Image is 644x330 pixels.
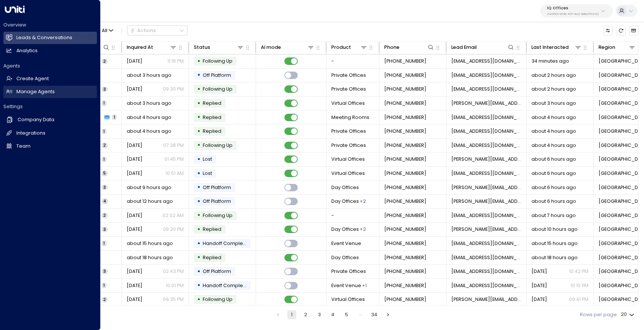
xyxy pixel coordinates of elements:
p: 09:20 PM [163,226,184,233]
span: about 6 hours ago [531,170,576,177]
span: about 4 hours ago [127,128,171,135]
p: 01:45 PM [164,156,184,163]
span: +16475555555 [384,72,426,79]
h2: Team [16,143,31,150]
div: 20 [621,309,636,320]
h2: Settings [3,103,97,110]
span: Aug 12, 2025 [127,156,142,163]
h2: Create Agent [16,75,49,82]
span: about 3 hours ago [531,100,576,107]
span: Toronto, ON [599,184,643,191]
a: Company Data [3,113,97,126]
span: Toronto, ON [599,268,643,275]
div: Private Offices,Sprint Spaces [360,198,366,205]
div: Phone [384,43,435,51]
div: • [197,98,201,109]
div: • [197,252,201,263]
span: about 4 hours ago [531,142,576,149]
span: Ottawa, ON [599,58,643,65]
div: • [197,126,201,137]
span: about 3 hours ago [127,100,171,107]
div: Button group with a nested menu [127,25,187,35]
span: +16136778588 [384,114,426,121]
div: … [356,310,365,319]
button: Go to page 2 [301,310,310,319]
button: Archived Leads [629,26,638,35]
span: Day Offices [331,184,359,191]
p: 10:42 PM [569,268,588,275]
span: Handoff Completed [203,240,251,246]
span: Off Platform [203,184,231,191]
a: Manage Agents [3,86,97,98]
span: lyndon.salandy@gmail.com [451,296,522,303]
button: Customize [603,26,613,35]
span: Handoff Completed [203,282,251,289]
div: AI mode [261,43,315,51]
span: Virtual Offices [331,100,365,107]
span: Yesterday [127,268,142,275]
span: info@garymardell.co.uk [451,86,522,92]
span: Meeting Rooms [331,114,369,121]
h2: Overview [3,22,97,28]
span: 1 [112,114,117,120]
span: +12897072211 [384,170,426,177]
span: Yesterday [531,296,547,303]
div: Status [194,43,210,51]
button: page 1 [287,310,296,319]
span: Private Offices [331,128,366,135]
div: • [197,210,201,221]
span: Toronto [599,72,643,79]
span: 5 [102,170,108,176]
button: IQ Officescfe0f921-6736-41ff-9ccf-6d0a7fff47c3 [540,4,613,18]
span: Private Offices [331,86,366,92]
span: about 4 hours ago [127,114,171,121]
a: Create Agent [3,73,97,85]
div: • [197,111,201,123]
p: 10:01 PM [166,282,184,289]
span: +14387632395 [384,296,426,303]
span: Lost [203,170,212,176]
a: Analytics [3,45,97,57]
h2: Integrations [16,130,45,137]
span: Private Offices [331,268,366,275]
span: Replied [203,100,221,106]
div: Actions [130,28,156,34]
span: aamasmit@gmail.com [451,212,522,219]
span: 3 [102,87,108,92]
span: Private Offices [331,142,366,149]
span: Toronto, ON [599,142,643,149]
span: Replied [203,114,221,120]
span: xdan1180@gmail.com [451,142,522,149]
span: about 2 hours ago [531,86,576,92]
span: Private Offices [331,72,366,79]
span: yacyr@teksystems.ca [451,114,522,121]
div: Product [331,43,368,51]
div: Region [599,43,615,51]
span: +16475684223 [384,268,426,275]
div: Lead Email [451,43,477,51]
p: 09:35 PM [163,296,184,303]
span: cathy.bellerose@agnicoeagle.com [451,226,522,233]
span: prerna25@yorku.ca [451,282,522,289]
span: Toronto, ON [599,254,643,261]
span: Vancouver, BC [599,86,643,92]
span: kevinbrady344@aol.com [451,240,522,247]
button: Go to next page [383,310,392,319]
span: Yesterday [531,268,547,275]
span: alexisgam07@hotmail.com [451,128,522,135]
span: 2 [102,297,108,302]
span: dave@dmadvisor.co [451,198,522,205]
div: • [197,266,201,277]
button: Go to page 4 [328,310,337,319]
span: poop@poop.com [451,72,522,79]
span: noh@thaxx.com [451,254,522,261]
h2: Leads & Conversations [16,34,72,41]
div: • [197,139,201,151]
span: Toronto, ON [599,198,643,205]
div: Inquired At [127,43,153,51]
span: Vancouver, BC [599,100,643,107]
span: Yesterday [127,58,142,65]
p: 10:51 AM [165,170,184,177]
span: +14169887266 [384,198,426,205]
span: about 3 hours ago [127,72,171,79]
